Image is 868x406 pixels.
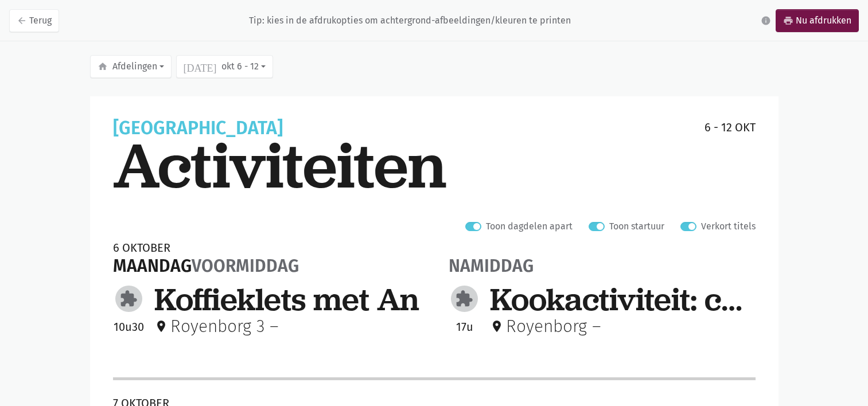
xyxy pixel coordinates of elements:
[154,319,168,333] i: place
[113,119,283,138] div: [GEOGRAPHIC_DATA]
[119,290,138,308] i: extension
[701,219,756,234] label: Verkort titels
[761,15,771,26] i: info
[98,61,108,72] i: home
[17,15,27,26] i: arrow_back
[490,319,504,333] i: place
[704,119,756,135] div: 6 - 12 okt
[490,283,756,315] div: Kookactiviteit: croques
[113,135,756,196] div: Activiteiten
[154,283,420,315] div: Koffieklets met An
[455,290,473,308] i: extension
[9,9,59,32] a: arrow_backTerug
[154,318,279,335] div: Royenborg 3 –
[184,61,217,72] i: [DATE]
[486,219,573,234] label: Toon dagdelen apart
[776,9,859,32] a: printNu afdrukken
[249,15,571,26] div: Tip: kies in de afdrukopties om achtergrond-afbeeldingen/kleuren te printen
[176,55,273,78] button: okt 6 - 12
[90,55,172,78] button: Afdelingen
[783,15,793,26] i: print
[449,256,534,276] span: namiddag
[192,256,299,276] span: voormiddag
[113,240,299,256] div: 6 oktober
[490,318,601,335] div: Royenborg –
[113,256,299,276] div: maandag
[114,320,144,334] span: 10u30
[456,320,473,334] span: 17u
[609,219,664,234] label: Toon startuur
